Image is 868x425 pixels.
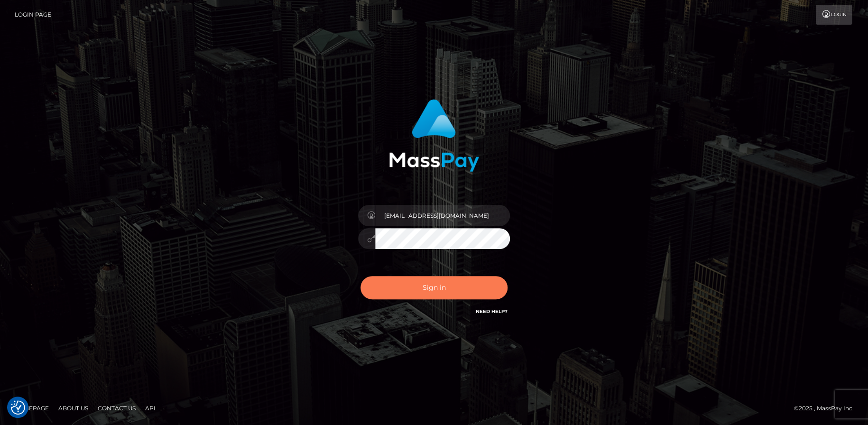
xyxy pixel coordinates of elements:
a: Need Help? [476,308,508,314]
a: About Us [55,401,92,416]
img: Revisit consent button [11,400,25,415]
a: Homepage [10,401,53,416]
a: Login [816,5,852,25]
button: Consent Preferences [11,400,25,415]
button: Sign in [360,276,508,299]
a: API [141,401,159,416]
a: Contact Us [94,401,139,416]
a: Login Page [15,5,51,25]
div: © 2025 , MassPay Inc. [794,403,861,414]
input: Username... [375,205,510,226]
img: MassPay Login [389,99,479,172]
